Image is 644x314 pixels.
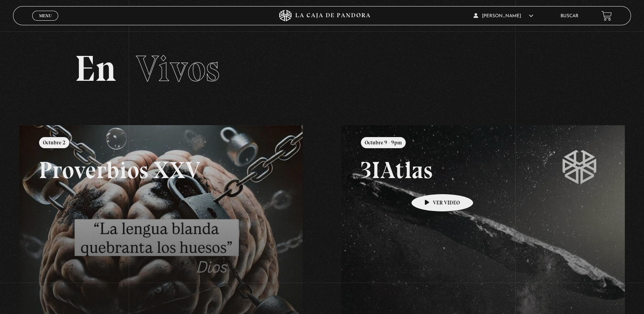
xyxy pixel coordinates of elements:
span: Cerrar [36,20,54,25]
span: Vivos [136,47,220,90]
h2: En [75,51,569,87]
a: Buscar [560,14,578,18]
a: View your shopping cart [601,11,612,21]
span: [PERSON_NAME] [474,14,533,18]
span: Menu [39,13,52,18]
